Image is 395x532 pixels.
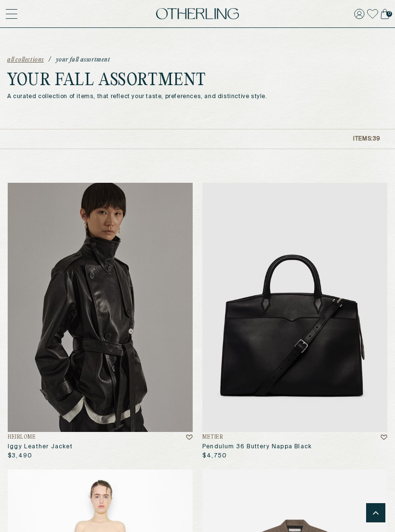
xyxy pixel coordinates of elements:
[49,57,51,63] span: /
[8,443,193,451] h3: Iggy Leather Jacket
[8,434,36,440] h4: Heirlome
[7,73,207,89] h1: Your Fall Assortment
[7,57,44,63] a: all collections
[156,8,239,20] img: logo
[8,183,193,432] img: Iggy Leather Jacket
[56,57,110,63] span: Your Fall Assortment
[353,136,381,142] p: Items: 39
[202,183,387,432] img: Pendulum 36 Buttery Nappa Black
[8,183,193,460] a: Iggy Leather JacketHeirlomeIggy Leather Jacket$3,490
[49,57,110,63] a: /Your Fall Assortment
[202,443,387,451] h3: Pendulum 36 Buttery Nappa Black
[202,452,227,460] p: $4,750
[7,93,267,100] p: A curated collection of items, that reflect your taste, preferences, and distinctive style.
[381,7,389,21] a: 0
[386,11,392,17] span: 0
[202,434,223,440] h4: Metier
[202,183,387,460] a: Pendulum 36 Buttery Nappa BlackMetierPendulum 36 Buttery Nappa Black$4,750
[8,452,32,460] p: $3,490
